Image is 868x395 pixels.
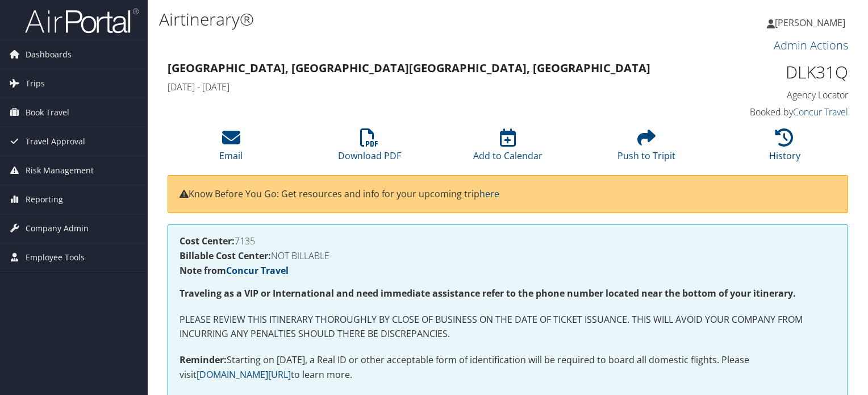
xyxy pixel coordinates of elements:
[180,250,271,262] strong: Billable Cost Center:
[197,368,291,381] a: [DOMAIN_NAME][URL]
[767,6,857,40] a: [PERSON_NAME]
[26,156,94,185] span: Risk Management
[338,135,401,162] a: Download PDF
[691,60,848,84] h1: DLK31Q
[180,236,836,246] h4: 7135
[180,313,836,342] p: PLEASE REVIEW THIS ITINERARY THOROUGHLY BY CLOSE OF BUSINESS ON THE DATE OF TICKET ISSUANCE. THIS...
[26,214,89,243] span: Company Admin
[691,89,848,101] h4: Agency Locator
[26,69,45,98] span: Trips
[473,135,542,162] a: Add to Calendar
[26,127,85,156] span: Travel Approval
[691,106,848,118] h4: Booked by
[26,40,72,69] span: Dashboards
[168,60,650,76] strong: [GEOGRAPHIC_DATA], [GEOGRAPHIC_DATA] [GEOGRAPHIC_DATA], [GEOGRAPHIC_DATA]
[180,264,289,277] strong: Note from
[180,354,227,366] strong: Reminder:
[159,7,624,31] h1: Airtinerary®
[617,135,675,162] a: Push to Tripit
[25,7,139,34] img: airportal-logo.png
[793,106,848,118] a: Concur Travel
[769,135,800,162] a: History
[168,81,674,93] h4: [DATE] - [DATE]
[180,353,836,382] p: Starting on [DATE], a Real ID or other acceptable form of identification will be required to boar...
[26,98,69,127] span: Book Travel
[219,135,243,162] a: Email
[775,16,845,29] span: [PERSON_NAME]
[180,287,796,300] strong: Traveling as a VIP or International and need immediate assistance refer to the phone number locat...
[180,235,235,247] strong: Cost Center:
[226,264,289,277] a: Concur Travel
[26,243,85,272] span: Employee Tools
[180,251,836,260] h4: NOT BILLABLE
[180,187,836,202] p: Know Before You Go: Get resources and info for your upcoming trip
[26,185,63,214] span: Reporting
[479,188,499,200] a: here
[774,38,848,53] a: Admin Actions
